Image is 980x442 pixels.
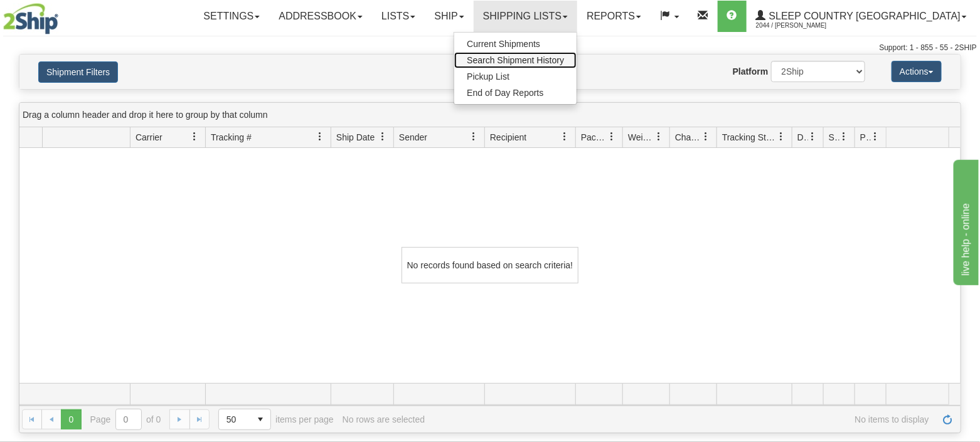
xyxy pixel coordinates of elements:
[770,126,792,147] a: Tracking Status filter column settings
[372,126,393,147] a: Ship Date filter column settings
[577,1,651,32] a: Reports
[628,131,654,144] span: Weight
[3,43,977,53] div: Support: 1 - 855 - 55 - 2SHIP
[766,11,961,21] span: Sleep Country [GEOGRAPHIC_DATA]
[490,131,526,144] span: Recipient
[399,131,427,144] span: Sender
[136,131,162,144] span: Carrier
[343,414,425,424] div: No rows are selected
[194,1,269,32] a: Settings
[218,409,334,430] span: items per page
[756,19,850,32] span: 2044 / [PERSON_NAME]
[797,131,808,144] span: Delivery Status
[463,126,484,147] a: Sender filter column settings
[454,68,577,85] a: Pickup List
[184,126,205,147] a: Carrier filter column settings
[747,1,976,32] a: Sleep Country [GEOGRAPHIC_DATA] 2044 / [PERSON_NAME]
[554,126,575,147] a: Recipient filter column settings
[722,131,777,144] span: Tracking Status
[467,39,540,49] span: Current Shipments
[675,131,701,144] span: Charge
[226,413,243,426] span: 50
[61,409,81,429] span: Page 0
[90,409,161,430] span: Page of 0
[802,126,823,147] a: Delivery Status filter column settings
[474,1,577,32] a: Shipping lists
[218,409,271,430] span: Page sizes drop down
[250,409,270,429] span: select
[9,8,116,23] div: live help - online
[467,55,564,65] span: Search Shipment History
[38,61,118,83] button: Shipment Filters
[829,131,839,144] span: Shipment Issues
[467,71,509,82] span: Pickup List
[467,88,543,98] span: End of Day Reports
[695,126,716,147] a: Charge filter column settings
[733,65,769,78] label: Platform
[454,52,577,68] a: Search Shipment History
[309,126,331,147] a: Tracking # filter column settings
[833,126,855,147] a: Shipment Issues filter column settings
[892,61,942,82] button: Actions
[865,126,886,147] a: Pickup Status filter column settings
[211,131,252,144] span: Tracking #
[269,1,372,32] a: Addressbook
[648,126,669,147] a: Weight filter column settings
[454,85,577,101] a: End of Day Reports
[601,126,622,147] a: Packages filter column settings
[951,157,979,285] iframe: chat widget
[19,103,961,127] div: grid grouping header
[372,1,425,32] a: Lists
[860,131,871,144] span: Pickup Status
[938,409,958,429] a: Refresh
[402,247,578,283] div: No records found based on search criteria!
[581,131,607,144] span: Packages
[3,3,58,34] img: logo2044.jpg
[434,414,929,424] span: No items to display
[454,36,577,52] a: Current Shipments
[336,131,375,144] span: Ship Date
[425,1,473,32] a: Ship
